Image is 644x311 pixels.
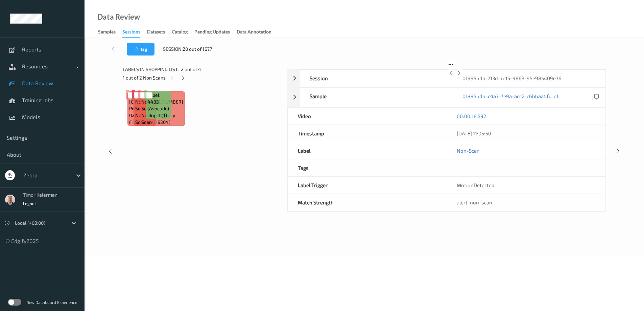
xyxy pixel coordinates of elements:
[181,66,201,73] span: 2 out of 4
[287,69,606,87] div: Session01995bdb-713d-7e15-9863-95e985409e76
[457,130,595,137] div: [DATE] 11:05:50
[300,70,452,87] div: Session
[183,46,212,52] span: 20 out of 1677
[98,28,116,37] div: Samples
[147,27,172,37] a: Datasets
[288,194,447,211] div: Match Strength
[97,14,140,20] div: Data Review
[123,66,178,73] span: Labels in shopping list:
[288,125,447,142] div: Timestamp
[129,105,183,126] span: Prediction: 022000293244 (Juicy Fruit Gum) (0.8304)
[123,73,282,82] div: 1 out of 2 Non Scans
[147,92,169,112] span: Label: 4433 (Avocado)
[447,177,605,194] div: MotionDetected
[457,199,595,206] div: alert-non-scan
[194,28,230,37] div: Pending Updates
[457,147,480,154] a: Non-Scan
[141,92,154,112] span: Label: Non-Scan
[194,27,237,37] a: Pending Updates
[163,46,183,52] span: Session:
[149,112,167,119] span: top-1 (1)
[288,108,447,125] div: Video
[462,93,558,102] a: 01995bdb-c4a7-7e9a-acc2-c6bbaa4fd1e1
[135,112,148,126] span: non-scan
[122,28,140,38] div: Sessions
[452,70,605,87] div: 01995bdb-713d-7e15-9863-95e985409e76
[300,88,452,107] div: Sample
[141,112,154,126] span: non-scan
[237,27,278,37] a: Data Annotation
[172,28,188,37] div: Catalog
[127,43,154,55] button: Tag
[122,27,147,38] a: Sessions
[147,28,165,37] div: Datasets
[287,87,606,107] div: Sample01995bdb-c4a7-7e9a-acc2-c6bbaa4fd1e1
[457,113,486,119] a: 00:00:18.592
[135,92,148,112] span: Label: Non-Scan
[172,27,194,37] a: Catalog
[98,27,122,37] a: Samples
[288,159,447,176] div: Tags
[288,177,447,194] div: Label Trigger
[237,28,271,37] div: Data Annotation
[288,142,447,159] div: Label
